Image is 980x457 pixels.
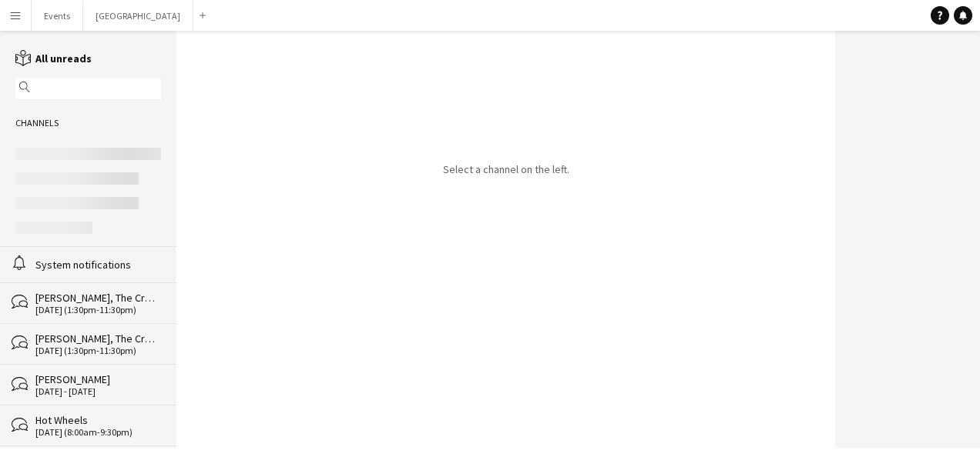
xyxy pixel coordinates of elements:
div: Hot Wheels [35,413,161,427]
div: [DATE] (1:30pm-11:30pm) [35,345,161,356]
div: [PERSON_NAME], The Creator [35,291,161,305]
div: [DATE] (8:00am-9:30pm) [35,427,161,438]
div: [PERSON_NAME], The Creator [35,332,161,345]
div: [DATE] (1:30pm-11:30pm) [35,305,161,315]
button: Events [32,1,83,31]
div: System notifications [35,258,161,272]
div: [DATE] - [DATE] [35,386,161,397]
div: [PERSON_NAME] [35,372,161,386]
button: [GEOGRAPHIC_DATA] [83,1,193,31]
a: All unreads [15,52,92,65]
p: Select a channel on the left. [443,162,569,176]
